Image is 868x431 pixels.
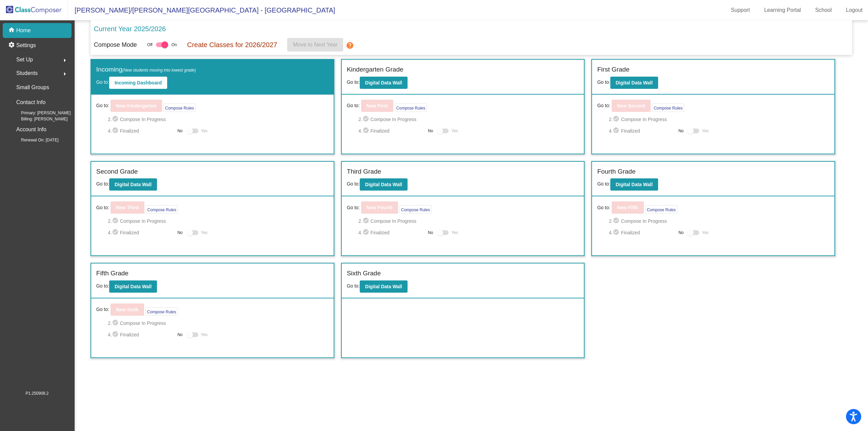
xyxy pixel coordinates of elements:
[617,205,638,210] b: New Fifth
[365,80,402,85] b: Digital Data Wall
[8,26,16,35] mat-icon: home
[360,280,408,293] button: Digital Data Wall
[365,284,402,289] b: Digital Data Wall
[115,182,152,187] b: Digital Data Wall
[347,79,360,85] span: Go to:
[609,115,830,123] span: 2. Compose In Progress
[146,205,178,214] button: Compose Rules
[108,319,329,327] span: 2. Compose In Progress
[610,178,658,191] button: Digital Data Wall
[10,116,67,122] span: Billing: [PERSON_NAME]
[96,79,109,85] span: Go to:
[612,100,651,112] button: New Second
[597,204,610,211] span: Go to:
[678,230,684,236] span: No
[96,65,196,75] label: Incoming
[347,283,360,289] span: Go to:
[597,167,635,177] label: Fourth Grade
[96,167,138,177] label: Second Grade
[362,115,371,123] mat-icon: check_circle
[365,182,402,187] b: Digital Data Wall
[177,128,182,134] span: No
[360,77,408,89] button: Digital Data Wall
[116,103,157,109] b: New Kindergarten
[109,77,167,89] button: Incoming Dashboard
[109,178,157,191] button: Digital Data Wall
[122,68,196,73] span: (New students moving into lowest grade)
[145,307,178,316] button: Compose Rules
[597,79,610,85] span: Go to:
[8,41,16,50] mat-icon: settings
[96,102,109,109] span: Go to:
[613,127,621,135] mat-icon: check_circle
[61,56,69,64] mat-icon: arrow_right
[172,42,177,48] span: On
[617,103,645,109] b: New Second
[347,181,360,187] span: Go to:
[109,280,157,293] button: Digital Data Wall
[111,303,144,316] button: New Sixth
[201,331,208,339] span: Yes
[358,229,425,237] span: 4. Finalized
[362,229,371,237] mat-icon: check_circle
[347,269,381,278] label: Sixth Grade
[177,230,182,236] span: No
[613,217,621,225] mat-icon: check_circle
[597,102,610,109] span: Go to:
[360,178,408,191] button: Digital Data Wall
[358,127,425,135] span: 4. Finalized
[112,229,120,237] mat-icon: check_circle
[111,100,162,112] button: New Kindergarten
[116,307,139,312] b: New Sixth
[678,128,684,134] span: No
[201,127,208,135] span: Yes
[10,137,58,143] span: Renewal On: [DATE]
[108,217,329,225] span: 2. Compose In Progress
[115,80,162,85] b: Incoming Dashboard
[616,80,653,85] b: Digital Data Wall
[68,5,335,16] span: [PERSON_NAME]/[PERSON_NAME][GEOGRAPHIC_DATA] - [GEOGRAPHIC_DATA]
[361,100,393,112] button: New First
[94,40,137,50] p: Compose Mode
[610,77,658,89] button: Digital Data Wall
[358,217,579,225] span: 2. Compose In Progress
[108,115,329,123] span: 2. Compose In Progress
[347,204,360,211] span: Go to:
[96,283,109,289] span: Go to:
[346,41,354,50] mat-icon: help
[347,167,381,177] label: Third Grade
[597,181,610,187] span: Go to:
[201,229,208,237] span: Yes
[347,102,360,109] span: Go to:
[16,125,46,134] p: Account Info
[609,217,830,225] span: 2. Compose In Progress
[609,229,675,237] span: 4. Finalized
[702,229,709,237] span: Yes
[94,24,166,34] p: Current Year 2025/2026
[96,306,109,313] span: Go to:
[163,103,196,112] button: Compose Rules
[112,115,120,123] mat-icon: check_circle
[96,181,109,187] span: Go to:
[609,127,675,135] span: 4. Finalized
[810,5,837,16] a: School
[115,284,152,289] b: Digital Data Wall
[613,229,621,237] mat-icon: check_circle
[187,40,277,50] p: Create Classes for 2026/2027
[367,103,388,109] b: New First
[428,128,433,134] span: No
[112,127,120,135] mat-icon: check_circle
[16,98,45,107] p: Contact Info
[108,127,174,135] span: 4. Finalized
[759,5,807,16] a: Learning Portal
[112,217,120,225] mat-icon: check_circle
[841,5,868,16] a: Logout
[111,201,144,214] button: New Third
[61,70,69,78] mat-icon: arrow_right
[367,205,393,210] b: New Fourth
[361,201,398,214] button: New Fourth
[428,230,433,236] span: No
[16,83,49,92] p: Small Groups
[613,115,621,123] mat-icon: check_circle
[96,269,129,278] label: Fifth Grade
